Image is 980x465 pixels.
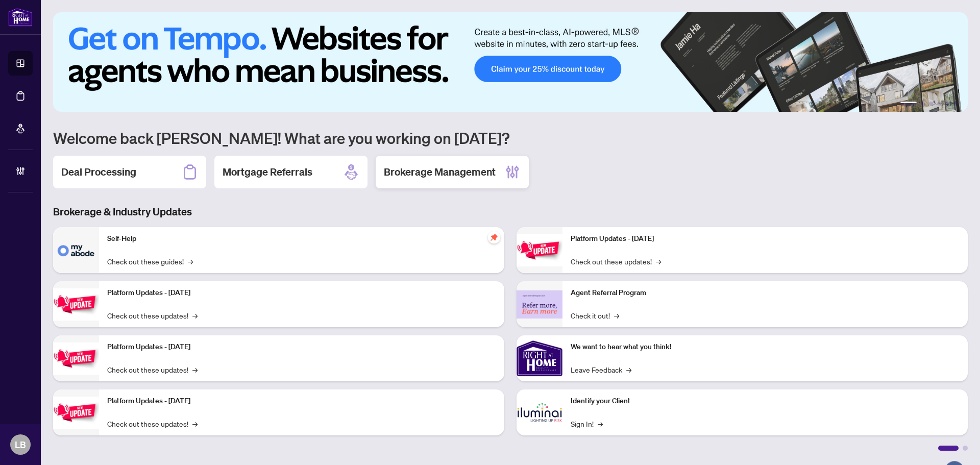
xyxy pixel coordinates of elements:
p: Platform Updates - [DATE] [107,287,496,299]
a: Check out these updates!→ [107,364,198,375]
img: Agent Referral Program [517,290,562,319]
h2: Deal Processing [61,165,136,179]
span: → [192,310,198,321]
button: 4 [937,102,941,106]
a: Check out these updates!→ [107,418,198,429]
span: pushpin [488,231,500,243]
img: Platform Updates - July 8, 2025 [53,397,99,429]
p: We want to hear what you think! [571,341,960,353]
button: 6 [953,102,958,106]
button: 3 [929,102,933,106]
p: Platform Updates - [DATE] [571,233,960,244]
span: → [188,256,193,267]
p: Platform Updates - [DATE] [107,341,496,353]
span: → [598,418,603,429]
h3: Brokerage & Industry Updates [53,205,968,219]
h2: Brokerage Management [384,165,496,179]
h1: Welcome back [PERSON_NAME]! What are you working on [DATE]? [53,128,968,148]
a: Check it out!→ [571,310,619,321]
p: Platform Updates - [DATE] [107,396,496,407]
a: Leave Feedback→ [571,364,631,375]
span: → [192,418,198,429]
a: Check out these updates!→ [107,310,198,321]
img: We want to hear what you think! [517,335,562,381]
img: logo [8,8,33,27]
a: Check out these updates!→ [571,256,661,267]
button: 5 [945,102,949,106]
button: 2 [921,102,925,106]
span: → [614,310,619,321]
a: Sign In!→ [571,418,603,429]
span: → [626,364,631,375]
img: Platform Updates - July 21, 2025 [53,342,99,375]
p: Identify your Client [571,396,960,407]
p: Self-Help [107,233,496,244]
img: Slide 0 [53,12,968,112]
a: Check out these guides!→ [107,256,193,267]
img: Platform Updates - September 16, 2025 [53,288,99,321]
img: Identify your Client [517,389,562,435]
button: 1 [900,102,917,106]
h2: Mortgage Referrals [223,165,312,179]
span: LB [15,437,26,452]
span: → [192,364,198,375]
img: Self-Help [53,227,99,273]
button: Open asap [939,429,970,460]
p: Agent Referral Program [571,287,960,299]
span: → [656,256,661,267]
img: Platform Updates - June 23, 2025 [517,234,562,266]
